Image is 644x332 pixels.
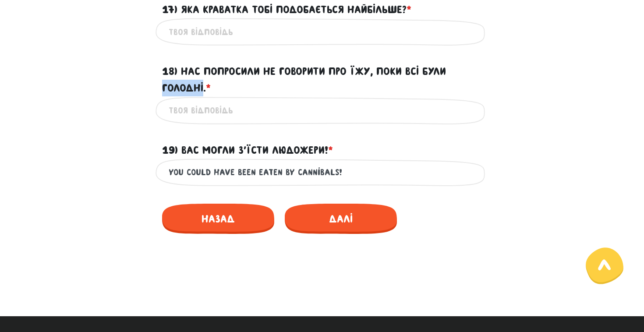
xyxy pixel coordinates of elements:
span: Назад [162,204,274,234]
span: Далі [285,204,397,234]
input: Твоя відповідь [169,101,475,120]
label: 18) Нас попросили не говорити про їжу, поки всі були голодні. [162,63,482,97]
label: 19) Вас могли з’їсти людожери! [162,142,333,159]
input: Твоя відповідь [169,22,475,42]
label: 17) Яка краватка тобі подобається найбільше? [162,1,411,18]
input: Твоя відповідь [169,162,475,182]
